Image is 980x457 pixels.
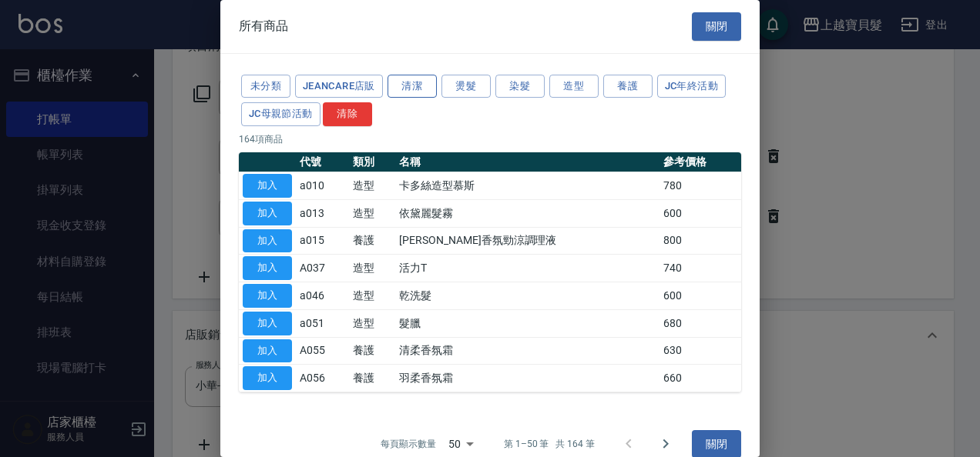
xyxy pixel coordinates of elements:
[441,75,491,98] button: 燙髮
[243,366,292,390] button: 加入
[395,227,659,255] td: [PERSON_NAME]香氛勁涼調理液
[295,75,383,98] button: JeanCare店販
[659,172,741,200] td: 780
[239,132,741,146] p: 164 項商品
[395,309,659,337] td: 髮臘
[659,199,741,227] td: 600
[495,75,545,98] button: 染髮
[243,229,292,253] button: 加入
[349,152,396,172] th: 類別
[659,337,741,365] td: 630
[395,337,659,365] td: 清柔香氛霜
[243,174,292,198] button: 加入
[549,75,599,98] button: 造型
[659,282,741,310] td: 600
[657,75,726,98] button: JC年終活動
[243,339,292,363] button: 加入
[349,199,396,227] td: 造型
[395,152,659,172] th: 名稱
[349,282,396,310] td: 造型
[243,312,292,335] button: 加入
[395,255,659,282] td: 活力T
[239,18,288,34] span: 所有商品
[296,199,349,227] td: a013
[659,255,741,282] td: 740
[296,255,349,282] td: A037
[659,152,741,172] th: 參考價格
[692,12,741,41] button: 關閉
[243,202,292,225] button: 加入
[296,365,349,392] td: A056
[504,437,595,451] p: 第 1–50 筆 共 164 筆
[388,75,437,98] button: 清潔
[296,227,349,255] td: a015
[296,172,349,200] td: a010
[659,227,741,255] td: 800
[349,309,396,337] td: 造型
[243,256,292,280] button: 加入
[349,365,396,392] td: 養護
[296,309,349,337] td: a051
[603,75,653,98] button: 養護
[395,172,659,200] td: 卡多絲造型慕斯
[296,337,349,365] td: A055
[659,365,741,392] td: 660
[395,365,659,392] td: 羽柔香氛霜
[349,227,396,255] td: 養護
[395,282,659,310] td: 乾洗髮
[296,152,349,172] th: 代號
[395,199,659,227] td: 依黛麗髮霧
[243,284,292,308] button: 加入
[241,75,290,98] button: 未分類
[659,309,741,337] td: 680
[296,282,349,310] td: a046
[323,102,372,126] button: 清除
[349,172,396,200] td: 造型
[381,437,436,451] p: 每頁顯示數量
[241,102,321,126] button: JC母親節活動
[349,337,396,365] td: 養護
[349,255,396,282] td: 造型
